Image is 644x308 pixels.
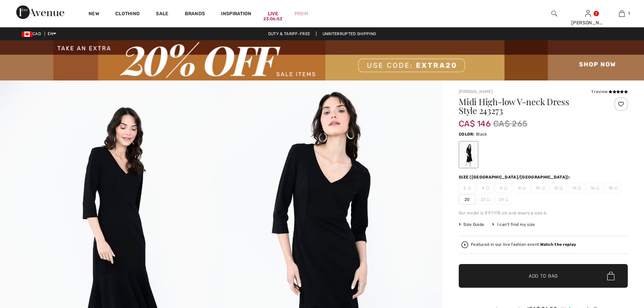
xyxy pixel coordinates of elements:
img: ring-m.svg [578,186,581,190]
img: ring-m.svg [504,186,507,190]
img: 1ère Avenue [16,5,64,19]
a: Prom [294,10,308,17]
a: 1 [605,9,638,18]
img: Watch the replay [461,241,468,248]
a: New [89,11,99,18]
a: Brands [185,11,205,18]
img: My Bag [619,9,625,18]
div: 23:06:53 [263,16,282,22]
span: CAD [22,31,44,36]
span: 22 [477,194,494,205]
span: 10 [532,183,549,193]
img: ring-m.svg [542,186,545,190]
div: Black [460,142,477,167]
img: ring-m.svg [522,186,526,190]
div: I can't find my size [492,221,535,228]
span: 14 [568,183,585,193]
h1: Midi High-low V-neck Dress Style 243273 [459,97,600,115]
img: ring-m.svg [468,186,471,190]
div: 1 review [591,89,628,95]
span: CA$ 265 [493,118,527,130]
span: 12 [550,183,567,193]
span: 20 [459,194,476,205]
a: Sign In [585,10,591,17]
img: search the website [551,9,557,18]
span: Inspiration [221,11,251,18]
span: 8 [514,183,530,193]
span: 6 [495,183,512,193]
img: ring-m.svg [505,198,508,201]
span: 1 [628,10,630,17]
img: ring-m.svg [487,198,490,201]
span: CA$ 146 [459,112,491,128]
a: Live23:06:53 [268,10,278,17]
a: Clothing [115,11,140,18]
span: Color: [459,132,475,137]
span: 4 [477,183,494,193]
img: ring-m.svg [486,186,489,190]
a: Sale [156,11,168,18]
span: EN [48,31,56,36]
span: Black [476,132,487,137]
img: My Info [585,9,591,18]
span: Size Guide [459,221,484,228]
span: 2 [459,183,476,193]
img: Bag.svg [607,271,615,280]
a: [PERSON_NAME] [459,89,493,94]
img: ring-m.svg [596,186,599,190]
button: Add to Bag [459,264,628,288]
div: Featured in our live fashion event. [471,242,576,247]
img: Canadian Dollar [22,31,32,37]
strong: Watch the replay [540,242,576,247]
div: [PERSON_NAME] [571,19,604,26]
img: ring-m.svg [559,186,563,190]
img: ring-m.svg [615,186,618,190]
span: 16 [587,183,603,193]
div: Size ([GEOGRAPHIC_DATA]/[GEOGRAPHIC_DATA]): [459,174,572,180]
iframe: Opens a widget where you can chat to one of our agents [601,257,637,274]
span: 24 [495,194,512,205]
div: Our model is 5'9"/175 cm and wears a size 6. [459,210,628,216]
span: 18 [605,183,622,193]
span: Add to Bag [529,273,558,280]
